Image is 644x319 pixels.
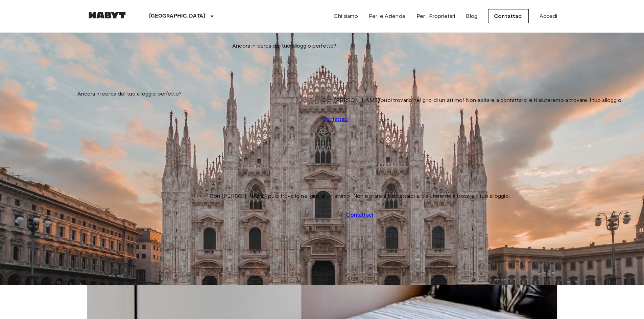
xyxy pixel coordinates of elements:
[346,211,373,219] a: Contattaci
[210,192,510,200] span: Con [PERSON_NAME] puoi trovarlo nel giro di un attimo! Non esitare a contattarci e ti aiuteremo a...
[416,12,455,20] a: Per i Proprietari
[232,42,336,50] span: Ancora in cerca del tuo alloggio perfetto?
[540,12,557,20] a: Accedi
[87,12,127,19] img: Habyt
[488,9,529,23] a: Contattaci
[466,12,477,20] a: Blog
[334,12,358,20] a: Chi siamo
[149,12,206,20] p: [GEOGRAPHIC_DATA]
[369,12,406,20] a: Per le Aziende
